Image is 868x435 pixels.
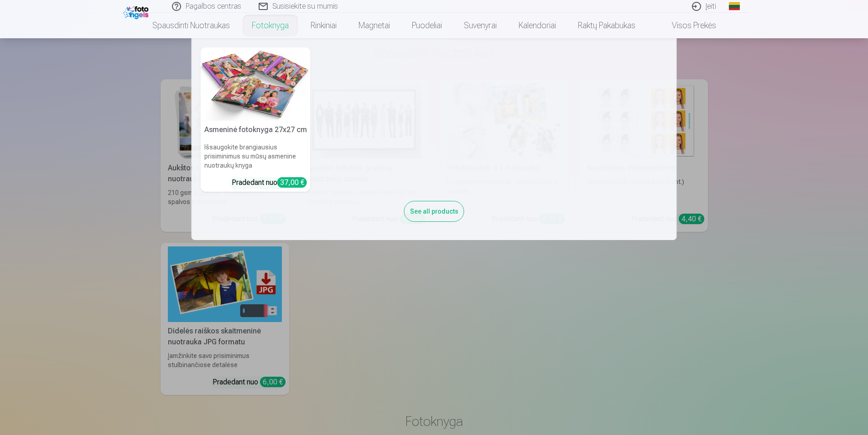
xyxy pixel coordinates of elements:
[201,47,311,192] a: Asmeninė fotoknyga 27x27 cmAsmeninė fotoknyga 27x27 cmIšsaugokite brangiausius prisiminimus su mū...
[201,139,311,174] h6: Išsaugokite brangiausius prisiminimus su mūsų asmenine nuotraukų knyga
[401,13,453,38] a: Puodeliai
[453,13,508,38] a: Suvenyrai
[646,13,727,38] a: Visos prekės
[404,201,464,222] div: See all products
[348,13,401,38] a: Magnetai
[123,4,151,19] img: /fa1
[404,206,464,215] a: See all products
[300,13,348,38] a: Rinkiniai
[241,13,300,38] a: Fotoknyga
[508,13,567,38] a: Kalendoriai
[141,13,241,38] a: Spausdinti nuotraukas
[567,13,646,38] a: Raktų pakabukas
[277,177,307,188] div: 37,00 €
[201,47,311,121] img: Asmeninė fotoknyga 27x27 cm
[201,121,311,139] h5: Asmeninė fotoknyga 27x27 cm
[232,177,307,188] div: Pradedant nuo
